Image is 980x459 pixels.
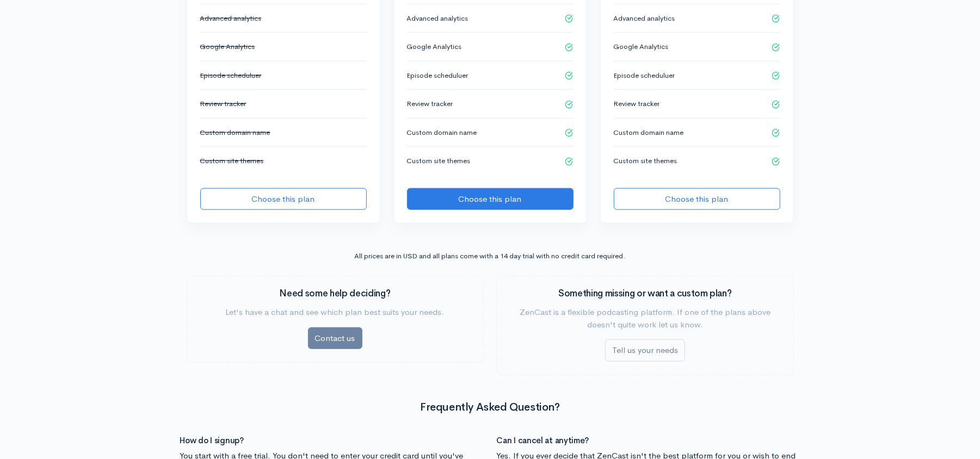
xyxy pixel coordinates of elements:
small: All prices are in USD and all plans come with a 14 day trial with no credit card required. [355,251,626,260]
small: Review tracker [614,98,660,109]
small: Google Analytics [407,41,462,52]
h4: How do I signup? [180,436,484,445]
h3: Something missing or want a custom plan? [510,289,780,299]
s: Advanced analytics [200,14,262,23]
small: Episode scheduluer [407,70,469,81]
s: Google Analytics [200,42,255,51]
small: Custom domain name [614,127,684,138]
button: Choose this plan [407,188,574,210]
button: Choose this plan [200,188,367,210]
small: Google Analytics [614,41,669,52]
s: Custom domain name [200,128,270,137]
h3: Need some help deciding? [200,289,470,299]
s: Custom site themes [200,156,264,165]
small: Custom site themes [614,156,677,166]
a: Tell us your needs [605,339,685,362]
button: Choose this plan [614,188,780,210]
s: Episode scheduluer [200,71,262,80]
small: Advanced analytics [614,13,675,24]
small: Review tracker [407,98,453,109]
h2: Frequently Asked Question? [187,401,794,413]
small: Custom site themes [407,156,471,166]
small: Episode scheduluer [614,70,675,81]
s: Review tracker [200,99,246,108]
p: ZenCast is a flexible podcasting platform. If one of the plans above doesn't quite work let us know. [510,306,780,331]
h4: Can I cancel at anytime? [497,436,800,445]
small: Custom domain name [407,127,477,138]
small: Advanced analytics [407,13,469,24]
a: Contact us [308,327,362,350]
p: Let's have a chat and see which plan best suits your needs. [200,306,470,319]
